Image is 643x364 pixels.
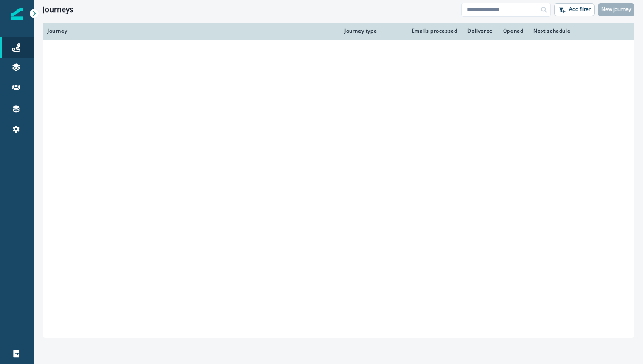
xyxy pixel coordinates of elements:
[598,3,634,16] button: New journey
[601,6,631,12] p: New journey
[503,28,524,34] div: Opened
[554,3,595,16] button: Add filter
[467,28,492,34] div: Delivered
[43,5,74,14] h1: Journeys
[48,28,334,34] div: Journey
[569,6,591,12] p: Add filter
[11,8,23,20] img: Inflection
[408,28,458,34] div: Emails processed
[533,28,608,34] div: Next schedule
[344,28,398,34] div: Journey type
